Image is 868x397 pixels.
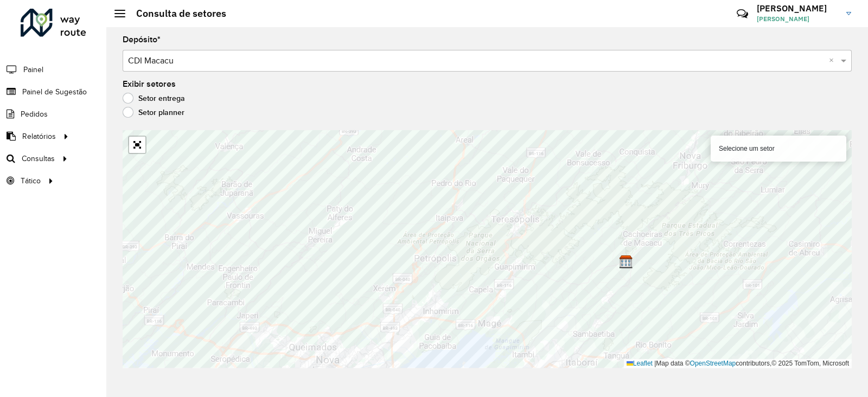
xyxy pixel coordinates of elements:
div: Selecione um setor [711,136,846,162]
span: Consultas [22,153,55,164]
span: | [654,360,656,367]
span: Painel de Sugestão [22,86,87,98]
span: Relatórios [22,131,56,142]
span: Pedidos [21,108,48,120]
a: Leaflet [627,360,653,367]
label: Setor planner [123,107,184,118]
label: Depósito [123,33,161,46]
h2: Consulta de setores [125,8,226,20]
a: Abrir mapa em tela cheia [129,137,145,153]
a: OpenStreetMap [690,360,736,367]
span: Clear all [829,54,838,67]
label: Setor entrega [123,93,185,104]
a: Contato Rápido [731,2,754,25]
span: Tático [21,175,41,187]
span: Painel [23,64,43,75]
span: [PERSON_NAME] [757,14,838,24]
label: Exibir setores [123,78,176,91]
div: Map data © contributors,© 2025 TomTom, Microsoft [624,359,852,368]
h3: [PERSON_NAME] [757,3,838,14]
